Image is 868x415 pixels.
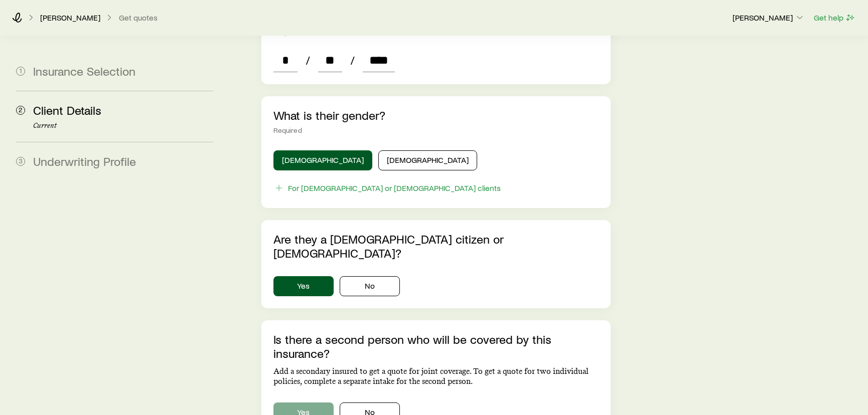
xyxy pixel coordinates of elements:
[273,366,599,386] p: Add a secondary insured to get a quote for joint coverage. To get a quote for two individual poli...
[273,232,599,260] p: Are they a [DEMOGRAPHIC_DATA] citizen or [DEMOGRAPHIC_DATA]?
[273,332,599,360] p: Is there a second person who will be covered by this insurance?
[733,13,805,23] p: [PERSON_NAME]
[732,12,805,24] button: [PERSON_NAME]
[346,53,359,67] span: /
[813,12,856,24] button: Get help
[40,13,100,23] p: [PERSON_NAME]
[118,13,158,23] button: Get quotes
[273,182,501,194] button: For [DEMOGRAPHIC_DATA] or [DEMOGRAPHIC_DATA] clients
[378,150,477,170] button: [DEMOGRAPHIC_DATA]
[273,276,334,296] button: Yes
[16,67,25,76] span: 1
[273,108,599,122] p: What is their gender?
[288,183,501,193] div: For [DEMOGRAPHIC_DATA] or [DEMOGRAPHIC_DATA] clients
[273,126,599,134] div: Required
[16,106,25,115] span: 2
[340,276,400,296] button: No
[33,64,135,78] span: Insurance Selection
[302,53,314,67] span: /
[273,150,372,170] button: [DEMOGRAPHIC_DATA]
[33,122,213,130] p: Current
[16,157,25,166] span: 3
[33,103,101,117] span: Client Details
[33,154,136,168] span: Underwriting Profile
